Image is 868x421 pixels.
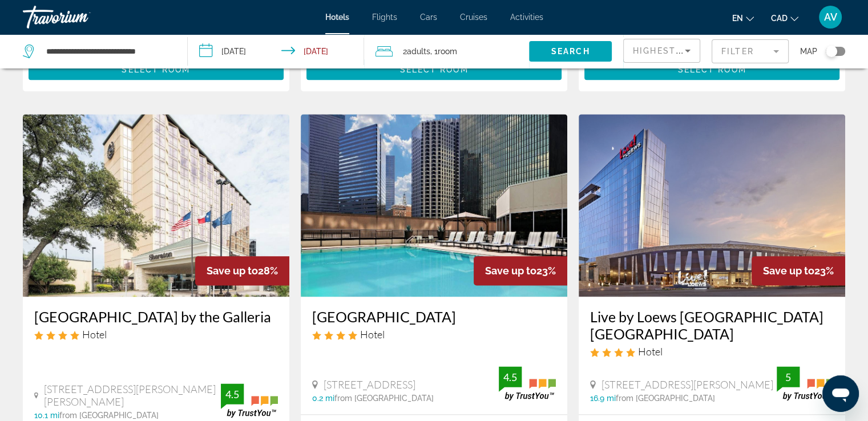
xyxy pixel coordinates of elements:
div: 4.5 [499,370,522,384]
div: 23% [474,256,567,285]
button: Search [529,41,612,62]
a: [GEOGRAPHIC_DATA] [312,308,556,325]
a: Travorium [23,2,137,32]
span: Save up to [485,265,536,277]
span: 2 [403,43,430,59]
button: Change currency [771,10,798,26]
div: 4 star Hotel [312,328,556,341]
a: Cars [420,13,437,22]
a: Activities [510,13,543,22]
span: 0.2 mi [312,394,334,403]
span: Save up to [207,265,258,277]
span: AV [824,11,837,23]
span: Adults [407,47,430,56]
span: [STREET_ADDRESS][PERSON_NAME][PERSON_NAME] [44,383,221,408]
button: Toggle map [817,46,845,56]
span: [STREET_ADDRESS] [324,378,415,391]
span: from [GEOGRAPHIC_DATA] [59,411,159,420]
span: from [GEOGRAPHIC_DATA] [334,394,434,403]
button: Select Room [29,59,284,80]
button: Check-in date: Sep 19, 2025 Check-out date: Sep 23, 2025 [188,34,364,68]
span: Hotel [638,345,663,358]
a: Flights [372,13,397,22]
div: 4.5 [221,387,244,401]
span: Search [551,47,590,56]
img: Hotel image [23,114,289,297]
span: Hotel [360,328,385,341]
img: Hotel image [301,114,567,297]
a: Select Room [584,62,839,75]
span: Room [438,47,457,56]
span: Highest Quality Rating [633,46,761,55]
img: Hotel image [579,114,845,297]
img: trustyou-badge.svg [777,366,834,400]
span: from [GEOGRAPHIC_DATA] [616,394,715,403]
a: Cruises [460,13,487,22]
span: en [732,14,743,23]
a: Select Room [29,62,284,75]
button: Select Room [306,59,562,80]
button: User Menu [815,5,845,29]
a: Live by Loews [GEOGRAPHIC_DATA] [GEOGRAPHIC_DATA] [590,308,834,342]
span: 10.1 mi [34,411,59,420]
span: CAD [771,14,788,23]
span: , 1 [430,43,457,59]
span: Map [800,43,817,59]
mat-select: Sort by [633,44,691,58]
span: 16.9 mi [590,394,616,403]
a: Select Room [306,62,562,75]
button: Travelers: 2 adults, 0 children [364,34,529,68]
span: Select Room [677,65,746,74]
div: 5 [777,370,800,384]
div: 23% [752,256,845,285]
button: Change language [732,10,754,26]
img: trustyou-badge.svg [221,383,278,417]
a: [GEOGRAPHIC_DATA] by the Galleria [34,308,278,325]
div: 28% [195,256,289,285]
button: Filter [712,39,789,64]
span: [STREET_ADDRESS][PERSON_NAME] [601,378,773,391]
span: Hotel [82,328,107,341]
span: Select Room [399,65,468,74]
a: Hotels [325,13,349,22]
span: Select Room [122,65,190,74]
div: 4 star Hotel [590,345,834,358]
span: Save up to [763,265,814,277]
button: Select Room [584,59,839,80]
iframe: Button to launch messaging window [822,375,859,412]
img: trustyou-badge.svg [499,366,556,400]
div: 4 star Hotel [34,328,278,341]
